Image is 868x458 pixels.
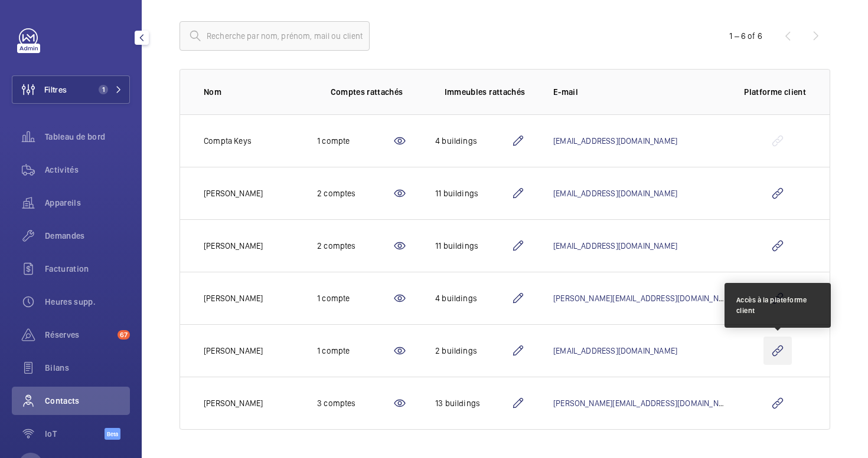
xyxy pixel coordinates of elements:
[45,230,130,242] span: Demandes
[45,296,130,308] span: Heures supp.
[317,292,393,304] div: 1 compte
[204,187,263,199] p: [PERSON_NAME]
[45,329,113,341] span: Réserves
[99,85,108,94] span: 1
[118,330,130,340] span: 67
[445,86,526,98] p: Immeubles rattachés
[317,187,393,199] div: 2 comptes
[553,136,677,146] a: [EMAIL_ADDRESS][DOMAIN_NAME]
[204,86,298,98] p: Nom
[45,197,130,209] span: Appareils
[744,86,806,98] p: Platforme client
[435,397,511,409] div: 13 buildings
[45,131,130,143] span: Tableau de bord
[12,75,130,104] button: Filtres1
[45,263,130,275] span: Facturation
[317,345,393,357] div: 1 compte
[553,294,736,303] a: [PERSON_NAME][EMAIL_ADDRESS][DOMAIN_NAME]
[44,84,67,95] span: Filtres
[331,86,403,98] p: Comptes rattachés
[317,135,393,147] div: 1 compte
[435,345,511,357] div: 2 buildings
[435,187,511,199] div: 11 buildings
[204,135,252,147] p: Compta Keys
[553,241,677,251] a: [EMAIL_ADDRESS][DOMAIN_NAME]
[736,295,819,316] div: Accès à la plateforme client
[45,428,105,440] span: IoT
[553,398,736,408] a: [PERSON_NAME][EMAIL_ADDRESS][DOMAIN_NAME]
[204,292,263,304] p: [PERSON_NAME]
[553,189,677,198] a: [EMAIL_ADDRESS][DOMAIN_NAME]
[45,395,130,407] span: Contacts
[435,240,511,252] div: 11 buildings
[45,164,130,176] span: Activités
[553,86,725,98] p: E-mail
[729,30,762,42] div: 1 – 6 of 6
[204,397,263,409] p: [PERSON_NAME]
[317,397,393,409] div: 3 comptes
[204,240,263,252] p: [PERSON_NAME]
[204,345,263,357] p: [PERSON_NAME]
[435,292,511,304] div: 4 buildings
[435,135,511,147] div: 4 buildings
[180,21,370,51] input: Recherche par nom, prénom, mail ou client
[317,240,393,252] div: 2 comptes
[553,346,677,355] a: [EMAIL_ADDRESS][DOMAIN_NAME]
[105,428,120,440] span: Beta
[45,362,130,374] span: Bilans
